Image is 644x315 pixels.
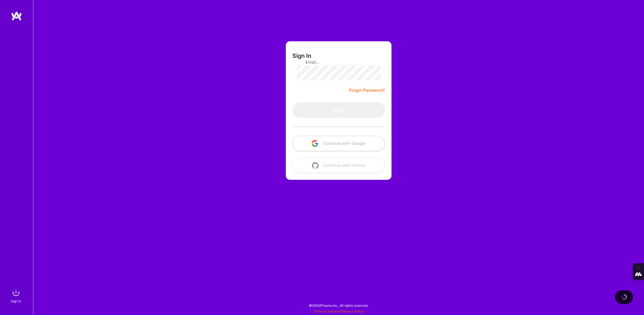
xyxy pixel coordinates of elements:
[292,136,385,151] button: Continue with Google
[292,158,385,173] button: Continue with Github
[11,298,21,304] div: Sign In
[292,102,385,118] button: Sign In
[620,294,627,301] img: loading
[312,140,318,147] img: icon
[314,309,339,313] a: Terms of Service
[349,87,385,94] a: Forgot Password?
[11,11,22,21] img: logo
[292,52,311,59] h3: Sign In
[10,287,21,298] img: sign in
[12,287,21,304] a: sign inSign In
[341,309,364,313] a: Privacy Policy
[306,55,372,69] input: Email...
[33,298,644,312] div: © 2025 ATeams Inc., All rights reserved.
[314,309,364,313] span: |
[312,162,319,169] img: icon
